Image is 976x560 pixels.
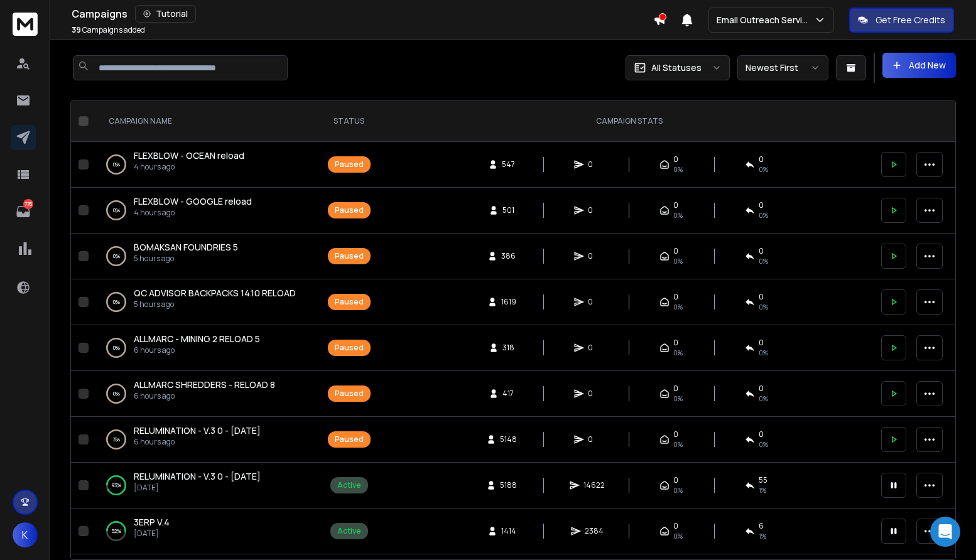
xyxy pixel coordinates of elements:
[501,526,516,536] span: 1414
[94,279,313,325] td: 0%QC ADVISOR BACKPACKS 14.10 RELOAD5 hours ago
[134,470,261,483] a: RELUMINATION - V.3 0 - [DATE]
[94,509,313,554] td: 52%3ERP V.4[DATE]
[134,379,275,390] span: ALLMARC SHREDDERS - RELOAD 8
[337,526,361,536] div: Active
[759,348,768,358] span: 0%
[337,480,361,490] div: Active
[673,429,678,439] span: 0
[737,55,828,80] button: Newest First
[759,246,764,256] span: 0
[134,529,170,539] p: [DATE]
[134,345,260,355] p: 6 hours ago
[335,251,364,261] div: Paused
[588,159,600,170] span: 0
[849,8,954,33] button: Get Free Credits
[134,391,275,401] p: 6 hours ago
[588,251,600,261] span: 0
[673,475,678,485] span: 0
[313,101,384,142] th: STATUS
[94,417,313,463] td: 3%RELUMINATION - V.3 0 - [DATE]6 hours ago
[501,297,516,307] span: 1619
[113,342,120,354] p: 0 %
[134,287,296,299] a: QC ADVISOR BACKPACKS 14.10 RELOAD
[134,424,261,437] a: RELUMINATION - V.3 0 - [DATE]
[335,343,364,353] div: Paused
[583,480,605,490] span: 14622
[94,463,313,509] td: 93%RELUMINATION - V.3 0 - [DATE][DATE]
[111,525,121,537] p: 52 %
[673,200,678,210] span: 0
[335,297,364,307] div: Paused
[759,394,768,404] span: 0%
[651,62,702,74] p: All Statuses
[673,302,683,312] span: 0%
[72,25,145,35] p: Campaigns added
[759,531,766,541] span: 1 %
[113,296,120,308] p: 0 %
[113,433,120,446] p: 3 %
[673,531,683,541] span: 0%
[94,188,313,234] td: 0%FLEXBLOW - GOOGLE reload4 hours ago
[588,389,600,399] span: 0
[759,429,764,439] span: 0
[134,241,238,254] a: BOMAKSAN FOUNDRIES 5
[113,204,120,217] p: 0 %
[72,5,653,23] div: Campaigns
[134,379,275,391] a: ALLMARC SHREDDERS - RELOAD 8
[11,199,36,224] a: 776
[588,343,600,353] span: 0
[134,254,238,264] p: 5 hours ago
[72,24,81,35] span: 39
[94,142,313,188] td: 0%FLEXBLOW - OCEAN reload4 hours ago
[673,485,683,495] span: 0%
[335,389,364,399] div: Paused
[673,164,683,175] span: 0%
[135,5,196,23] button: Tutorial
[759,521,764,531] span: 6
[759,485,766,495] span: 1 %
[13,522,38,547] button: K
[759,164,768,175] span: 0%
[94,101,313,142] th: CAMPAIGN NAME
[134,195,252,207] span: FLEXBLOW - GOOGLE reload
[759,384,764,394] span: 0
[384,101,874,142] th: CAMPAIGN STATS
[759,210,768,220] span: 0%
[113,158,120,171] p: 0 %
[113,387,120,400] p: 0 %
[930,517,960,547] div: Open Intercom Messenger
[502,343,515,353] span: 318
[717,14,814,26] p: Email Outreach Service
[759,302,768,312] span: 0%
[876,14,945,26] p: Get Free Credits
[134,208,252,218] p: 4 hours ago
[759,154,764,164] span: 0
[134,299,296,310] p: 5 hours ago
[588,205,600,215] span: 0
[134,149,244,162] a: FLEXBLOW - OCEAN reload
[134,333,260,345] span: ALLMARC - MINING 2 RELOAD 5
[134,287,296,299] span: QC ADVISOR BACKPACKS 14.10 RELOAD
[585,526,604,536] span: 2384
[94,325,313,371] td: 0%ALLMARC - MINING 2 RELOAD 56 hours ago
[882,53,956,78] button: Add New
[673,439,683,450] span: 0%
[134,516,170,529] a: 3ERP V.4
[673,521,678,531] span: 0
[588,297,600,307] span: 0
[502,205,515,215] span: 501
[673,338,678,348] span: 0
[134,516,170,528] span: 3ERP V.4
[502,389,515,399] span: 417
[134,437,261,447] p: 6 hours ago
[759,439,768,450] span: 0%
[759,200,764,210] span: 0
[759,475,767,485] span: 55
[113,250,120,262] p: 0 %
[335,205,364,215] div: Paused
[335,434,364,444] div: Paused
[673,210,683,220] span: 0%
